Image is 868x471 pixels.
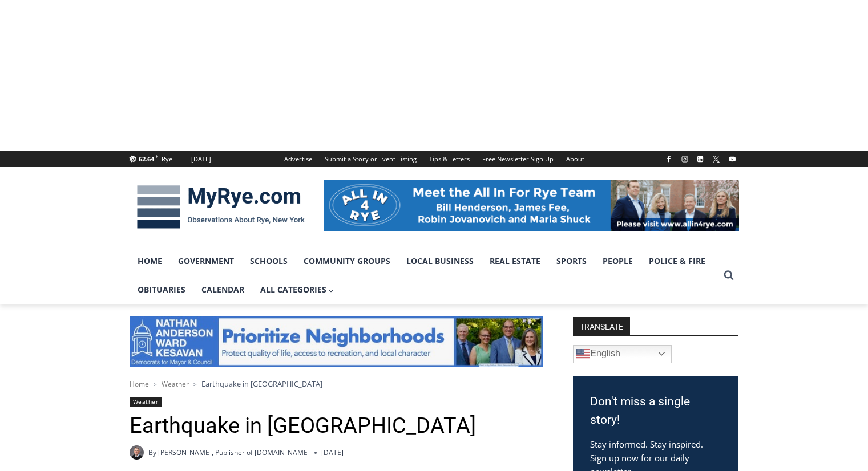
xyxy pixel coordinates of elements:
nav: Secondary Navigation [278,151,591,167]
a: Weather [130,397,162,407]
a: Home [130,379,149,389]
a: YouTube [725,152,739,166]
span: 62.64 [139,155,154,163]
img: All in for Rye [324,180,739,231]
span: By [148,447,156,458]
a: Tips & Letters [423,151,476,167]
time: [DATE] [321,447,344,458]
nav: Primary Navigation [130,247,718,304]
img: MyRye.com [130,177,312,237]
a: Calendar [193,275,252,304]
a: Real Estate [482,247,548,275]
a: All Categories [252,275,342,304]
nav: Breadcrumbs [130,378,543,389]
a: Community Groups [296,247,398,275]
a: About [560,151,591,167]
a: Linkedin [693,152,707,166]
a: Facebook [662,152,676,166]
div: [DATE] [191,154,211,164]
span: Earthquake in [GEOGRAPHIC_DATA] [201,379,322,389]
a: Submit a Story or Event Listing [318,151,423,167]
a: Sports [548,247,595,275]
div: Rye [162,154,172,164]
a: Free Newsletter Sign Up [476,151,560,167]
h3: Don't miss a single story! [590,393,721,429]
a: English [573,345,672,363]
a: Obituaries [130,275,193,304]
a: Author image [130,445,144,460]
button: View Search Form [718,265,739,286]
strong: TRANSLATE [573,317,630,335]
a: Government [170,247,242,275]
a: Advertise [278,151,318,167]
a: People [595,247,641,275]
a: Police & Fire [641,247,713,275]
a: [PERSON_NAME], Publisher of [DOMAIN_NAME] [158,448,310,457]
a: Home [130,247,170,275]
img: en [576,347,590,361]
span: > [154,380,157,388]
a: Weather [162,379,189,389]
span: All Categories [260,283,334,296]
span: F [156,153,158,159]
a: Schools [242,247,296,275]
a: Instagram [678,152,692,166]
a: X [709,152,723,166]
h1: Earthquake in [GEOGRAPHIC_DATA] [130,413,543,439]
a: Local Business [398,247,482,275]
span: > [193,380,197,388]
